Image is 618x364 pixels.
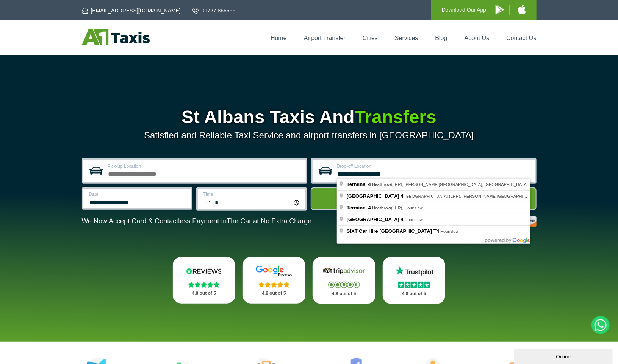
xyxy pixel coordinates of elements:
[391,289,437,299] p: 4.8 out of 5
[181,289,227,298] p: 4.8 out of 5
[304,35,346,41] a: Airport Transfer
[243,257,305,304] a: Google Stars 4.8 out of 5
[203,192,301,197] label: Time
[192,7,236,14] a: 01727 866666
[372,182,528,187] span: (LHR), [PERSON_NAME][GEOGRAPHIC_DATA], [GEOGRAPHIC_DATA]
[347,181,371,187] span: Terminal 4
[465,35,490,41] a: About Us
[347,205,371,211] span: Terminal 4
[82,7,181,14] a: [EMAIL_ADDRESS][DOMAIN_NAME]
[188,282,220,288] img: Stars
[347,217,404,222] span: [GEOGRAPHIC_DATA] 4
[82,217,314,225] p: We Now Accept Card & Contactless Payment In
[518,5,526,14] img: A1 Taxis iPhone App
[395,35,418,41] a: Services
[328,282,360,288] img: Stars
[506,35,536,41] a: Contact Us
[321,265,367,277] img: Tripadvisor
[496,5,504,14] img: A1 Taxis Android App
[337,164,530,169] label: Drop-off Location
[89,192,186,197] label: Date
[514,347,614,364] iframe: chat widget
[363,35,378,41] a: Cities
[372,206,423,210] span: (LHR), Hounslow
[227,217,313,225] span: The Car at No Extra Charge.
[405,217,423,222] span: Hounslow
[271,35,287,41] a: Home
[321,289,367,299] p: 4.8 out of 5
[372,206,391,210] span: Heathrow
[442,5,487,15] p: Download Our App
[313,257,375,304] a: Tripadvisor Stars 4.8 out of 5
[372,182,391,187] span: Heathrow
[383,257,446,304] a: Trustpilot Stars 4.8 out of 5
[258,282,290,288] img: Stars
[251,265,297,277] img: Google
[405,194,586,198] span: [GEOGRAPHIC_DATA] (LHR), [PERSON_NAME][GEOGRAPHIC_DATA], [GEOGRAPHIC_DATA]
[391,265,437,277] img: Trustpilot
[347,228,439,234] span: SIXT Car Hire [GEOGRAPHIC_DATA] T4
[181,265,227,277] img: Reviews.io
[82,130,537,141] p: Satisfied and Reliable Taxi Service and airport transfers in [GEOGRAPHIC_DATA]
[311,187,537,210] button: Get Quote
[82,108,537,126] h1: St Albans Taxis And
[251,289,297,298] p: 4.8 out of 5
[435,35,447,41] a: Blog
[347,193,404,199] span: [GEOGRAPHIC_DATA] 4
[440,229,458,234] span: Hounslow
[82,29,150,45] img: A1 Taxis St Albans LTD
[355,107,437,127] span: Transfers
[108,164,301,169] label: Pick-up Location
[173,257,236,304] a: Reviews.io Stars 4.8 out of 5
[398,282,430,288] img: Stars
